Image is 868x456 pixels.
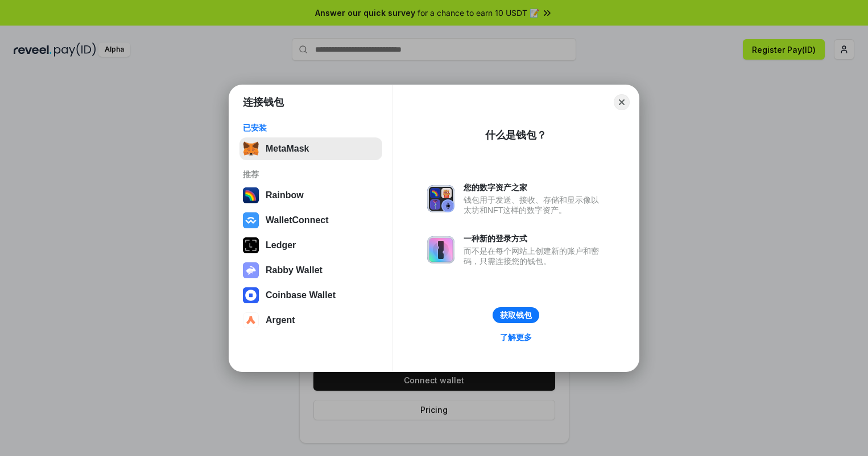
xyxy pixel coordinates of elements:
button: Rainbow [239,184,382,207]
div: 什么是钱包？ [485,128,547,142]
div: Argent [266,315,295,325]
img: svg+xml,%3Csvg%20xmlns%3D%22http%3A%2F%2Fwww.w3.org%2F2000%2Fsvg%22%20fill%3D%22none%22%20viewBox... [243,262,259,278]
div: 了解更多 [500,332,532,342]
div: 获取钱包 [500,310,532,320]
div: 推荐 [243,169,379,179]
img: svg+xml,%3Csvg%20xmlns%3D%22http%3A%2F%2Fwww.w3.org%2F2000%2Fsvg%22%20width%3D%2228%22%20height%3... [243,237,259,253]
div: MetaMask [266,144,309,154]
img: svg+xml,%3Csvg%20width%3D%2228%22%20height%3D%2228%22%20viewBox%3D%220%200%2028%2028%22%20fill%3D... [243,212,259,228]
button: Rabby Wallet [239,259,382,282]
div: 您的数字资产之家 [464,182,605,193]
img: svg+xml,%3Csvg%20xmlns%3D%22http%3A%2F%2Fwww.w3.org%2F2000%2Fsvg%22%20fill%3D%22none%22%20viewBox... [427,236,454,263]
a: 了解更多 [493,330,539,345]
img: svg+xml,%3Csvg%20width%3D%2228%22%20height%3D%2228%22%20viewBox%3D%220%200%2028%2028%22%20fill%3D... [243,312,259,328]
div: 一种新的登录方式 [464,233,605,244]
div: Rabby Wallet [266,265,323,275]
div: Coinbase Wallet [266,290,336,300]
button: Argent [239,309,382,332]
button: Coinbase Wallet [239,284,382,307]
button: Close [614,94,630,110]
h1: 连接钱包 [243,95,284,109]
div: 而不是在每个网站上创建新的账户和密码，只需连接您的钱包。 [464,246,605,266]
img: svg+xml,%3Csvg%20xmlns%3D%22http%3A%2F%2Fwww.w3.org%2F2000%2Fsvg%22%20fill%3D%22none%22%20viewBox... [427,185,454,212]
div: Rainbow [266,190,304,200]
div: Ledger [266,240,296,250]
img: svg+xml,%3Csvg%20width%3D%22120%22%20height%3D%22120%22%20viewBox%3D%220%200%20120%20120%22%20fil... [243,187,259,203]
div: 钱包用于发送、接收、存储和显示像以太坊和NFT这样的数字资产。 [464,195,605,215]
div: 已安装 [243,123,379,133]
button: MetaMask [239,137,382,160]
button: WalletConnect [239,209,382,232]
img: svg+xml,%3Csvg%20fill%3D%22none%22%20height%3D%2233%22%20viewBox%3D%220%200%2035%2033%22%20width%... [243,141,259,157]
button: Ledger [239,234,382,257]
button: 获取钱包 [493,307,539,323]
img: svg+xml,%3Csvg%20width%3D%2228%22%20height%3D%2228%22%20viewBox%3D%220%200%2028%2028%22%20fill%3D... [243,287,259,303]
div: WalletConnect [266,215,329,225]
